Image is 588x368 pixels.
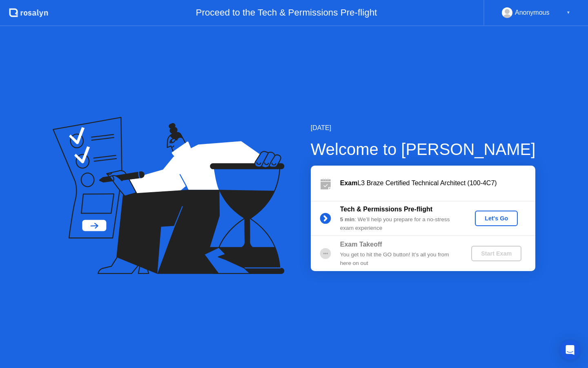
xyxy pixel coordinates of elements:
div: ▼ [566,7,570,18]
div: [DATE] [311,123,536,133]
b: Exam [340,180,358,186]
div: You get to hit the GO button! It’s all you from here on out [340,251,458,267]
button: Let's Go [475,211,518,226]
div: L3 Braze Certified Technical Architect (100-4C7) [340,178,535,188]
button: Start Exam [471,246,521,261]
b: Tech & Permissions Pre-flight [340,206,432,213]
b: Exam Takeoff [340,241,382,248]
div: Anonymous [515,7,550,18]
b: 5 min [340,216,355,222]
div: : We’ll help you prepare for a no-stress exam experience [340,215,458,232]
div: Welcome to [PERSON_NAME] [311,137,536,162]
div: Let's Go [478,215,514,222]
div: Open Intercom Messenger [560,340,580,360]
div: Start Exam [474,250,518,257]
